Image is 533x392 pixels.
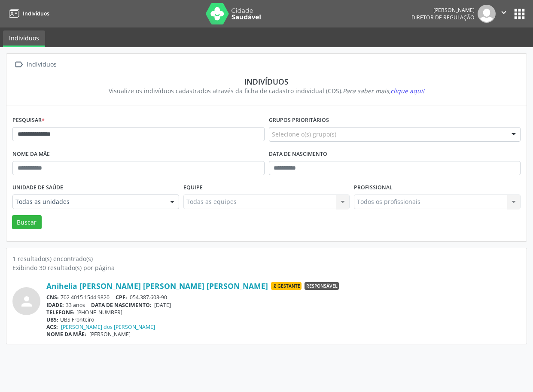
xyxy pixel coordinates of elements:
div: [PERSON_NAME] [411,6,475,14]
span: clique aqui! [390,87,424,95]
label: Grupos prioritários [269,114,329,127]
div: Indivíduos [18,77,515,86]
label: Nome da mãe [12,148,50,161]
span: NOME DA MÃE: [46,331,86,338]
a: Anihelia [PERSON_NAME] [PERSON_NAME] [PERSON_NAME] [46,281,268,291]
label: Unidade de saúde [12,181,63,194]
i:  [499,8,509,17]
span: Responsável [305,282,339,290]
span: Diretor de regulação [411,14,475,21]
span: ACS: [46,323,58,331]
span: DATA DE NASCIMENTO: [91,301,152,309]
div: Visualize os indivíduos cadastrados através da ficha de cadastro individual (CDS). [18,86,515,95]
div: [PHONE_NUMBER] [46,309,521,316]
label: Data de nascimento [269,148,327,161]
img: img [478,5,496,23]
span: [PERSON_NAME] [89,331,131,338]
a: [PERSON_NAME] dos [PERSON_NAME] [61,323,155,331]
button: Buscar [12,215,42,230]
span: Gestante [271,282,302,290]
span: TELEFONE: [46,309,75,316]
span: CNS: [46,294,59,301]
label: Profissional [354,181,393,194]
div: UBS Fronteiro [46,316,521,323]
button:  [496,5,512,23]
label: Equipe [183,181,203,194]
span: UBS: [46,316,58,323]
span: CPF: [116,294,127,301]
span: Indivíduos [23,10,49,17]
div: 33 anos [46,301,521,309]
i:  [12,58,25,71]
div: 1 resultado(s) encontrado(s) [12,254,521,263]
span: 054.387.603-90 [130,294,167,301]
a:  Indivíduos [12,58,58,71]
span: [DATE] [154,301,171,309]
div: Exibindo 30 resultado(s) por página [12,263,521,272]
i: Para saber mais, [343,87,424,95]
span: IDADE: [46,301,64,309]
button: apps [512,6,527,21]
i: person [19,294,34,309]
a: Indivíduos [6,6,49,21]
div: Indivíduos [25,58,58,71]
label: Pesquisar [12,114,45,127]
a: Indivíduos [3,30,45,47]
span: Selecione o(s) grupo(s) [272,130,336,139]
span: Todas as unidades [15,198,161,206]
div: 702 4015 1544 9820 [46,294,521,301]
